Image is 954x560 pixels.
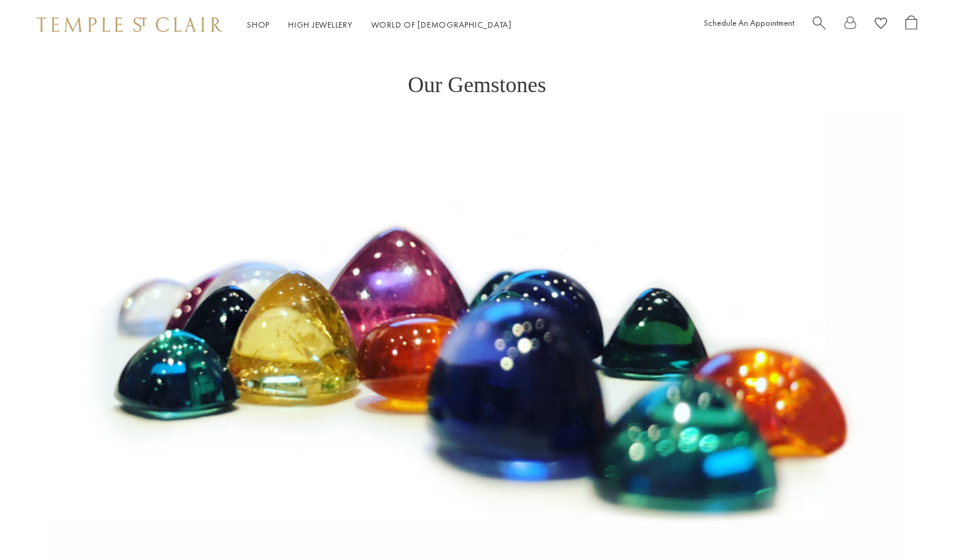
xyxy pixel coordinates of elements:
nav: Main navigation [247,17,512,33]
a: World of [DEMOGRAPHIC_DATA]World of [DEMOGRAPHIC_DATA] [371,19,512,30]
a: ShopShop [247,19,270,30]
h1: Our Gemstones [408,49,546,96]
a: View Wishlist [875,15,887,34]
a: Search [813,15,826,34]
iframe: Gorgias live chat messenger [893,502,942,548]
img: Temple St. Clair [37,17,222,32]
a: Open Shopping Bag [905,15,917,34]
a: Schedule An Appointment [704,17,794,28]
a: High JewelleryHigh Jewellery [288,19,353,30]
